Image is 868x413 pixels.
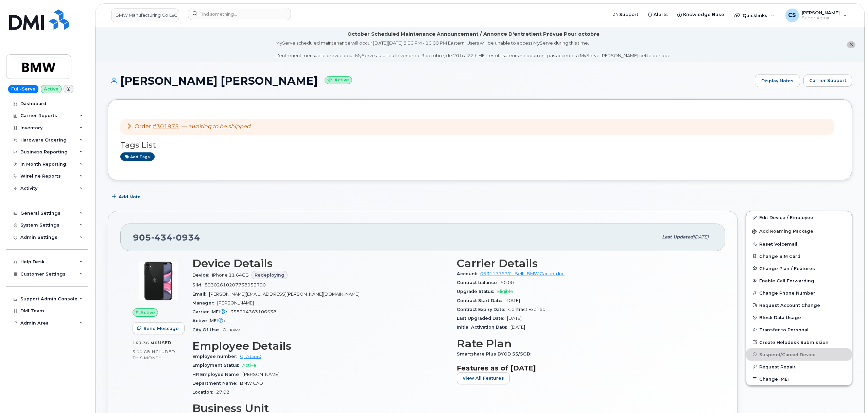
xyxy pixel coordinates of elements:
small: Active [325,76,352,84]
a: QTA1550 [240,354,261,359]
span: 89302610207738953790 [205,282,266,287]
span: [PERSON_NAME][EMAIL_ADDRESS][PERSON_NAME][DOMAIN_NAME] [209,292,360,297]
span: — [181,123,250,130]
button: Request Repair [746,361,852,373]
span: Location [192,390,216,395]
span: Smartshare Plus BYOD 55/5GB [457,351,534,357]
span: View All Features [463,375,504,381]
div: October Scheduled Maintenance Announcement / Annonce D'entretient Prévue Pour octobre [347,31,600,38]
a: Create Helpdesk Submission [746,336,852,348]
span: Add Note [119,194,141,200]
button: Carrier Support [803,75,852,87]
iframe: Messenger Launcher [838,383,863,408]
button: Add Note [108,191,146,203]
button: Request Account Change [746,299,852,311]
h3: Device Details [192,257,449,269]
h1: [PERSON_NAME] [PERSON_NAME] [108,75,751,87]
span: City Of Use [192,327,223,332]
span: Last Upgraded Date [457,316,507,321]
span: Upgrade Status [457,289,497,294]
span: Order [135,123,151,130]
span: Contract Expiry Date [457,307,508,312]
span: [DATE] [505,298,520,303]
span: Carrier Support [809,77,846,84]
span: 27.02 [216,390,229,395]
h3: Rate Plan [457,337,713,350]
a: Add tags [120,152,155,161]
button: Change Phone Number [746,287,852,299]
button: Send Message [133,322,185,334]
span: Redeploying [255,272,284,278]
span: 358314363106538 [230,309,276,314]
span: used [158,340,172,345]
span: 5.00 GB [133,349,151,354]
button: Block Data Usage [746,311,852,324]
span: Active [242,363,256,368]
span: [DATE] [507,316,522,321]
span: Eligible [497,289,513,294]
span: included this month [133,349,175,360]
em: awaiting to be shipped [188,123,250,130]
span: — [228,318,233,323]
span: Initial Activation Date [457,325,510,330]
span: Active IMEI [192,318,228,323]
span: Send Message [143,325,179,332]
span: iPhone 11 64GB [212,272,249,278]
span: [PERSON_NAME] [243,372,279,377]
span: Change Plan / Features [759,266,815,271]
div: MyServe scheduled maintenance will occur [DATE][DATE] 8:00 PM - 10:00 PM Eastern. Users will be u... [276,40,672,59]
span: [DATE] [693,234,709,239]
span: Account [457,271,480,276]
button: Change SIM Card [746,250,852,262]
button: Add Roaming Package [746,224,852,238]
span: 434 [151,232,173,243]
a: Display Notes [755,75,800,87]
button: Suspend/Cancel Device [746,348,852,361]
button: close notification [847,41,855,48]
button: Change IMEI [746,373,852,385]
span: $0.00 [501,280,514,285]
a: Edit Device / Employee [746,211,852,224]
span: SIM [192,282,205,287]
button: Transfer to Personal [746,324,852,336]
span: Contract balance [457,280,501,285]
span: Carrier IMEI [192,309,230,314]
span: [PERSON_NAME] [217,300,254,305]
h3: Carrier Details [457,257,713,269]
span: Enable Call Forwarding [759,278,814,283]
a: 0531177937 - Bell - BMW Canada Inc [480,271,565,276]
h3: Features as of [DATE] [457,364,713,372]
span: Contract Start Date [457,298,505,303]
h3: Employee Details [192,340,449,352]
button: Reset Voicemail [746,238,852,250]
button: View All Features [457,372,510,384]
span: Last updated [662,234,693,239]
span: HR Employee Name [192,372,243,377]
span: 905 [133,232,200,243]
span: Department Name [192,381,240,386]
span: BMW CAD [240,381,263,386]
span: Email [192,292,209,297]
span: Employment Status [192,363,242,368]
span: 163.36 MB [133,341,158,345]
span: Employee number [192,354,240,359]
button: Change Plan / Features [746,262,852,275]
span: Add Roaming Package [752,229,813,235]
span: Contract Expired [508,307,545,312]
a: #301975 [153,123,179,130]
button: Enable Call Forwarding [746,275,852,287]
span: Device [192,272,212,278]
h3: Tags List [120,141,839,149]
span: Oshawa [223,327,240,332]
img: iPhone_11.jpg [138,261,179,301]
span: Manager [192,300,217,305]
span: 0934 [173,232,200,243]
span: Active [140,309,155,316]
span: Suspend/Cancel Device [759,352,816,357]
span: [DATE] [510,325,525,330]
